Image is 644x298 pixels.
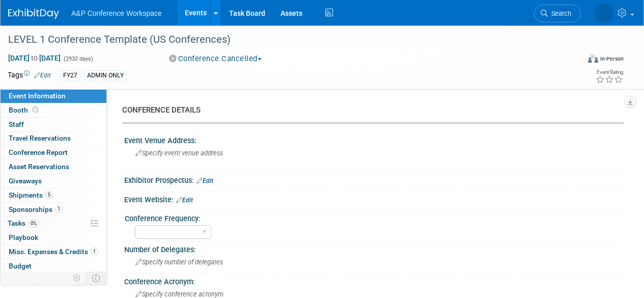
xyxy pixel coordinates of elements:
div: Event Venue Address: [124,133,624,146]
span: Sponsorships [9,205,63,213]
img: Format-Inperson.png [588,55,598,63]
a: Event Information [1,89,106,103]
span: 0% [28,220,39,227]
span: Misc. Expenses & Credits [9,248,98,256]
div: Exhibitor Prospectus: [124,173,624,186]
td: Toggle Event Tabs [86,272,107,285]
span: [DATE] [DATE] [8,53,61,63]
span: Booth not reserved yet [31,106,40,114]
button: Conference Cancelled [165,53,266,64]
span: Giveaways [9,177,42,185]
span: to [30,54,39,62]
span: Shipments [9,191,53,199]
a: Misc. Expenses & Credits1 [1,245,106,259]
a: Travel Reservations [1,131,106,145]
span: Budget [9,262,32,270]
a: Edit [197,177,213,184]
span: Specify conference acronym [135,290,223,298]
span: A&P Conference Workspace [71,9,162,17]
span: Conference Report [9,148,68,156]
div: In-Person [600,55,624,63]
a: Giveaways [1,174,106,188]
div: Conference Acronym: [124,274,624,287]
img: Anne Weston [594,4,613,23]
div: LEVEL 1 Conference Template (US Conferences) [5,31,571,49]
span: 1 [55,205,63,213]
td: Personalize Event Tab Strip [68,272,86,285]
a: Asset Reservations [1,160,106,174]
div: Event Format [534,53,624,68]
div: Event Rating [596,70,623,75]
a: Booth [1,103,106,117]
div: CONFERENCE DETAILS [122,105,616,116]
div: Conference Frequency: [125,211,619,224]
span: Event Information [9,92,66,100]
div: ADMIN ONLY [84,70,127,81]
span: Travel Reservations [9,134,71,142]
span: (2932 days) [63,56,93,62]
a: Playbook [1,231,106,245]
span: Booth [9,106,40,114]
span: Specify number of delegates [135,258,223,266]
span: Playbook [9,233,38,241]
td: Tags [8,70,51,82]
a: Budget [1,259,106,273]
a: Search [534,5,581,22]
div: Number of Delegates: [124,242,624,255]
span: Staff [9,120,24,128]
a: Edit [34,72,51,79]
a: Edit [176,197,193,204]
span: Tasks [8,219,39,227]
span: 5 [45,191,53,199]
a: Sponsorships1 [1,203,106,216]
span: Search [548,10,571,17]
div: Event Website: [124,192,624,205]
a: Shipments5 [1,188,106,202]
span: Specify event venue address [135,149,223,157]
a: Staff [1,118,106,131]
div: FY27 [60,70,80,81]
a: Tasks0% [1,216,106,230]
span: 1 [91,248,98,255]
a: Conference Report [1,146,106,159]
span: Asset Reservations [9,162,69,171]
img: ExhibitDay [8,9,59,19]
